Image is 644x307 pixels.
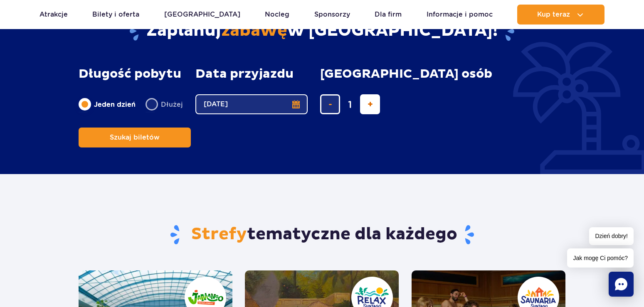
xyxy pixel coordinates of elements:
[146,96,183,113] label: Dłużej
[589,227,634,245] span: Dzień dobry!
[79,224,565,246] h2: tematyczne dla każdego
[567,248,634,268] span: Jak mogę Ci pomóc?
[39,5,68,25] a: Atrakcje
[517,5,605,25] button: Kup teraz
[79,128,191,147] button: Szukaj biletów
[79,67,181,81] span: Długość pobytu
[375,5,402,25] a: Dla firm
[537,11,570,18] span: Kup teraz
[320,94,340,114] button: usuń bilet
[191,224,247,245] span: Strefy
[320,67,492,81] span: [GEOGRAPHIC_DATA] osób
[110,134,160,141] span: Szukaj biletów
[265,5,289,25] a: Nocleg
[79,67,565,147] form: Planowanie wizyty w Park of Poland
[314,5,350,25] a: Sponsorzy
[360,94,380,114] button: dodaj bilet
[195,67,294,81] span: Data przyjazdu
[79,96,136,113] label: Jeden dzień
[92,5,139,25] a: Bilety i oferta
[195,94,308,114] button: [DATE]
[164,5,240,25] a: [GEOGRAPHIC_DATA]
[79,20,565,42] h2: Zaplanuj w [GEOGRAPHIC_DATA]!
[221,20,287,41] span: zabawę
[340,94,360,114] input: liczba biletów
[609,272,634,297] div: Chat
[427,5,493,25] a: Informacje i pomoc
